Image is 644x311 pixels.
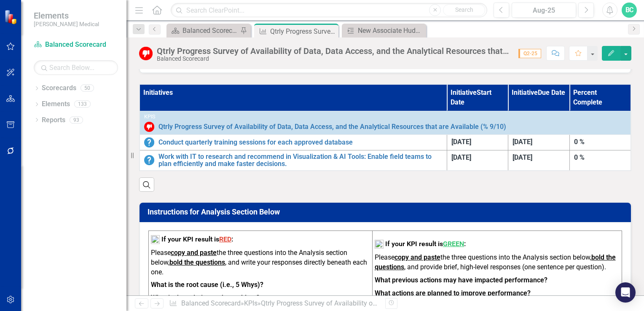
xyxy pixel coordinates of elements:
[508,134,570,150] td: Double-Click to Edit
[182,25,238,36] div: Balanced Scorecard Welcome Page
[451,138,471,146] span: [DATE]
[42,83,76,93] a: Scorecards
[261,299,601,307] div: Qtrly Progress Survey of Availability of Data, Data Access, and the Analytical Resources that are...
[144,137,154,147] img: No Information
[80,85,94,92] div: 50
[574,137,626,147] div: 0 %
[158,139,443,146] a: Conduct quarterly training sessions for each approved database
[148,208,626,216] h3: Instructions for Analysis Section Below
[219,235,231,243] span: RED
[171,249,217,257] strong: copy and paste
[615,282,636,303] div: Open Intercom Messenger
[443,4,485,16] button: Search
[169,25,238,36] a: Balanced Scorecard Welcome Page
[34,21,99,27] small: [PERSON_NAME] Medical
[144,114,626,120] div: KPIs
[161,235,233,243] strong: If your KPI result is :
[508,150,570,171] td: Double-Click to Edit
[140,150,447,171] td: Double-Click to Edit Right Click for Context Menu
[158,153,443,168] a: Work with IT to research and recommend in Visualization & AI Tools: Enable field teams to plan ef...
[140,134,447,150] td: Double-Click to Edit Right Click for Context Menu
[144,155,154,165] img: No Information
[375,289,531,297] strong: What actions are planned to improve performance?
[140,111,631,134] td: Double-Click to Edit Right Click for Context Menu
[447,150,508,171] td: Double-Click to Edit
[513,138,532,146] span: [DATE]
[151,235,160,244] img: mceclip2%20v12.png
[443,240,464,248] span: GREEN
[151,294,260,302] strong: What is the solution to the problem?
[139,47,153,60] img: Below Target
[344,25,424,36] a: New Associate Huddles (<90 days)
[151,281,263,289] strong: What is the root cause (i.e., 5 Whys)?
[512,3,576,18] button: Aug-25
[385,240,466,248] strong: If your KPI result is :
[34,60,118,75] input: Search Below...
[574,153,626,163] div: 0 %
[74,101,91,108] div: 133
[171,3,487,18] input: Search ClearPoint...
[70,116,83,123] div: 93
[622,3,637,18] button: BC
[244,299,258,307] a: KPIs
[181,299,241,307] a: Balanced Scorecard
[42,99,70,109] a: Elements
[151,248,370,279] p: Please the three questions into the Analysis section below, , and write your responses directly b...
[518,49,541,58] span: Q2-25
[375,276,547,284] strong: What previous actions may have impacted performance?
[34,40,118,50] a: Balanced Scorecard
[513,153,532,161] span: [DATE]
[270,26,336,37] div: Qtrly Progress Survey of Availability of Data, Data Access, and the Analytical Resources that are...
[157,46,510,56] div: Qtrly Progress Survey of Availability of Data, Data Access, and the Analytical Resources that are...
[569,134,631,150] td: Double-Click to Edit
[157,56,510,62] div: Balanced Scorecard
[158,123,626,131] a: Qtrly Progress Survey of Availability of Data, Data Access, and the Analytical Resources that are...
[375,240,384,249] img: mceclip1%20v16.png
[42,115,65,125] a: Reports
[447,134,508,150] td: Double-Click to Edit
[394,253,440,261] strong: copy and paste
[169,299,379,308] div: » »
[451,153,471,161] span: [DATE]
[375,253,620,274] p: Please the three questions into the Analysis section below, , and provide brief, high-level respo...
[34,11,99,21] span: Elements
[144,122,154,132] img: Below Target
[169,258,225,266] strong: bold the questions
[515,5,573,16] div: Aug-25
[4,10,19,24] img: ClearPoint Strategy
[358,25,424,36] div: New Associate Huddles (<90 days)
[569,150,631,171] td: Double-Click to Edit
[455,6,473,13] span: Search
